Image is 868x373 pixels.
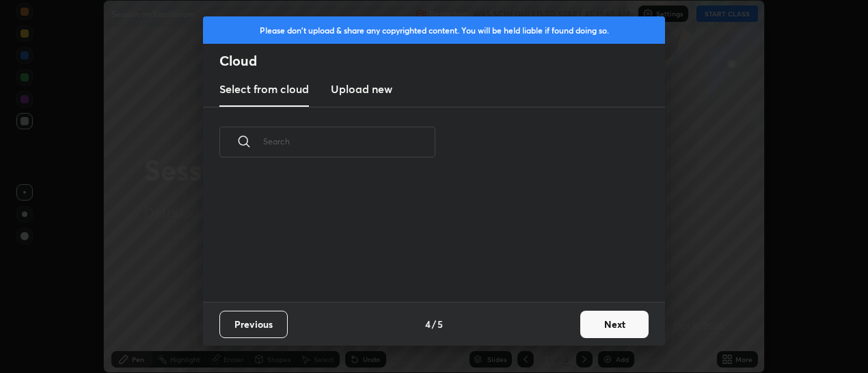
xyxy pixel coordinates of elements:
button: Next [580,311,649,338]
div: Please don't upload & share any copyrighted content. You will be held liable if found doing so. [203,16,665,44]
h4: / [432,317,436,331]
h4: 4 [425,317,431,331]
button: Previous [219,311,288,338]
h2: Cloud [219,52,665,70]
h3: Upload new [331,81,392,97]
h4: 5 [437,317,443,331]
h3: Select from cloud [219,81,309,97]
input: Search [263,112,435,170]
